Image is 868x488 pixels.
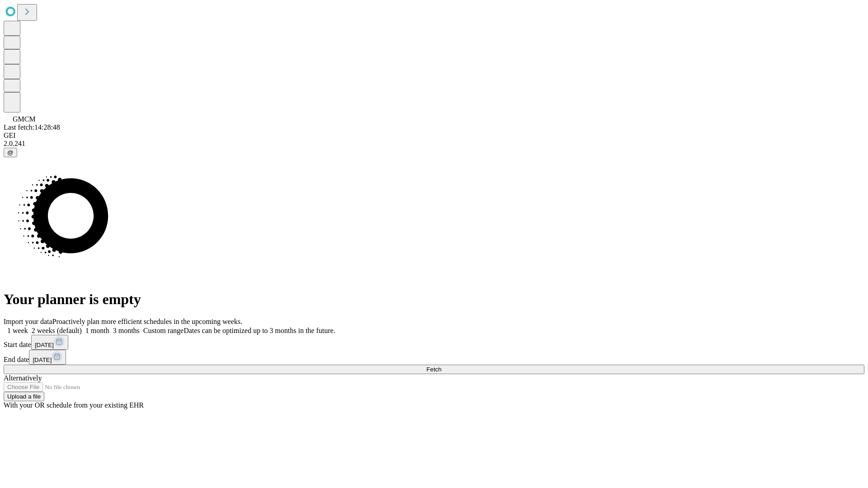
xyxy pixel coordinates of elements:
[184,327,335,334] span: Dates can be optimized up to 3 months in the future.
[4,374,42,382] span: Alternatively
[7,327,28,334] span: 1 week
[4,401,144,409] span: With your OR schedule from your existing EHR
[32,327,82,334] span: 2 weeks (default)
[35,342,54,348] span: [DATE]
[29,350,66,365] button: [DATE]
[4,365,864,374] button: Fetch
[4,148,17,157] button: @
[13,115,36,123] span: GMCM
[4,123,60,131] span: Last fetch: 14:28:48
[143,327,184,334] span: Custom range
[4,131,864,140] div: GEI
[4,140,864,148] div: 2.0.241
[31,335,68,350] button: [DATE]
[113,327,140,334] span: 3 months
[33,357,52,363] span: [DATE]
[426,366,441,373] span: Fetch
[4,392,44,401] button: Upload a file
[4,335,864,350] div: Start date
[85,327,109,334] span: 1 month
[4,318,52,325] span: Import your data
[4,291,864,308] h1: Your planner is empty
[52,318,242,325] span: Proactively plan more efficient schedules in the upcoming weeks.
[7,149,14,156] span: @
[4,350,864,365] div: End date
